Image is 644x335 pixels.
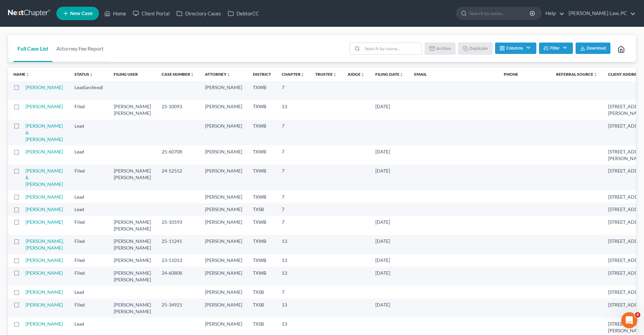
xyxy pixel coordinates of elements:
[108,68,156,81] th: Filing User
[469,7,531,19] input: Search by name...
[108,235,156,254] td: [PERSON_NAME] [PERSON_NAME]
[276,120,310,145] td: 7
[25,238,64,251] a: [PERSON_NAME], [PERSON_NAME]
[156,298,200,318] td: 25-34921
[156,254,200,267] td: 23-51013
[276,100,310,119] td: 13
[635,312,640,318] span: 4
[25,194,63,200] a: [PERSON_NAME]
[248,81,276,100] td: TXWB
[370,298,409,318] td: [DATE]
[248,267,276,286] td: TXWB
[108,298,156,318] td: [PERSON_NAME] [PERSON_NAME]
[25,302,63,308] a: [PERSON_NAME]
[276,298,310,318] td: 13
[370,254,409,267] td: [DATE]
[200,203,248,215] td: [PERSON_NAME]
[226,73,230,77] i: unfold_more
[25,270,63,276] a: [PERSON_NAME]
[276,254,310,267] td: 13
[70,11,93,16] span: New Case
[542,7,565,19] a: Help
[108,254,156,267] td: [PERSON_NAME]
[200,235,248,254] td: [PERSON_NAME]
[156,235,200,254] td: 25-11241
[276,165,310,191] td: 7
[276,216,310,235] td: 7
[248,100,276,119] td: TXWB
[84,84,103,90] span: (archived)
[347,72,365,77] a: Judgeunfold_more
[101,7,129,19] a: Home
[173,7,224,19] a: Directory Cases
[399,73,404,77] i: unfold_more
[200,165,248,191] td: [PERSON_NAME]
[248,191,276,203] td: TXWB
[370,100,409,119] td: [DATE]
[129,7,173,19] a: Client Portal
[276,235,310,254] td: 13
[556,72,597,77] a: Referral Sourceunfold_more
[69,235,108,254] td: Filed
[370,235,409,254] td: [DATE]
[162,72,194,77] a: Case Numberunfold_more
[224,7,262,19] a: DebtorCC
[69,286,108,298] td: Lead
[108,216,156,235] td: [PERSON_NAME] [PERSON_NAME]
[108,267,156,286] td: [PERSON_NAME] [PERSON_NAME]
[25,289,63,295] a: [PERSON_NAME]
[69,203,108,215] td: Lead
[200,81,248,100] td: [PERSON_NAME]
[13,72,30,77] a: Nameunfold_more
[200,145,248,164] td: [PERSON_NAME]
[282,72,305,77] a: Chapterunfold_more
[108,165,156,191] td: [PERSON_NAME] [PERSON_NAME]
[576,43,610,54] button: Download
[301,73,305,77] i: unfold_more
[156,145,200,164] td: 25-60708
[69,254,108,267] td: Filed
[200,191,248,203] td: [PERSON_NAME]
[276,191,310,203] td: 7
[74,72,93,77] a: Statusunfold_more
[248,216,276,235] td: TXWB
[248,120,276,145] td: TXWB
[333,73,337,77] i: unfold_more
[200,298,248,318] td: [PERSON_NAME]
[276,203,310,215] td: 7
[69,145,108,164] td: Lead
[370,216,409,235] td: [DATE]
[370,145,409,164] td: [DATE]
[200,216,248,235] td: [PERSON_NAME]
[25,168,63,187] a: [PERSON_NAME] & [PERSON_NAME]
[248,165,276,191] td: TXWB
[69,298,108,318] td: Filed
[25,149,63,154] a: [PERSON_NAME]
[156,216,200,235] td: 25-10593
[200,120,248,145] td: [PERSON_NAME]
[276,267,310,286] td: 13
[25,73,30,77] i: unfold_more
[370,267,409,286] td: [DATE]
[205,72,230,77] a: Attorneyunfold_more
[375,72,404,77] a: Filing Dateunfold_more
[276,286,310,298] td: 7
[69,191,108,203] td: Lead
[200,100,248,119] td: [PERSON_NAME]
[409,68,498,81] th: Email
[248,298,276,318] td: TXSB
[498,68,551,81] th: Phone
[25,219,63,225] a: [PERSON_NAME]
[362,43,422,54] input: Search by name...
[25,206,63,212] a: [PERSON_NAME]
[156,165,200,191] td: 24-52552
[108,100,156,119] td: [PERSON_NAME] [PERSON_NAME]
[248,235,276,254] td: TXWB
[276,81,310,100] td: 7
[248,286,276,298] td: TXSB
[69,120,108,145] td: Lead
[276,145,310,164] td: 7
[156,100,200,119] td: 25-10093
[565,7,636,19] a: [PERSON_NAME] Law, PC
[248,203,276,215] td: TXSB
